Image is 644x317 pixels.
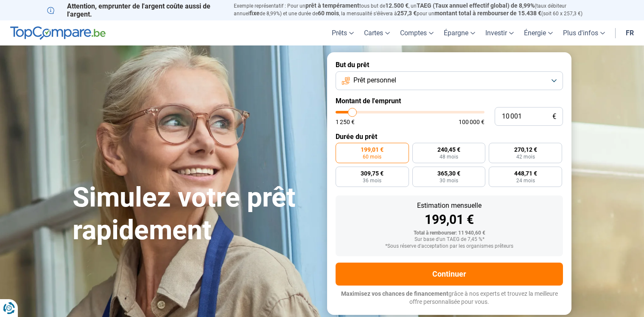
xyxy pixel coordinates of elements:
[439,20,480,45] a: Épargne
[249,10,260,17] span: fixe
[73,181,317,247] h1: Simulez votre prêt rapidement
[552,113,556,120] span: €
[327,20,359,45] a: Prêts
[558,20,610,45] a: Plus d'infos
[234,2,597,17] p: Exemple représentatif : Pour un tous but de , un (taux débiteur annuel de 8,99%) et une durée de ...
[385,2,409,9] span: 12.500 €
[361,147,384,153] span: 199,01 €
[342,237,556,243] div: Sur base d'un TAEG de 7,45 %*
[440,178,458,183] span: 30 mois
[514,147,537,153] span: 270,12 €
[516,154,535,159] span: 42 mois
[395,20,439,45] a: Comptes
[437,147,460,153] span: 240,45 €
[363,154,381,159] span: 60 mois
[336,119,355,125] span: 1 250 €
[480,20,519,45] a: Investir
[434,10,541,17] span: montant total à rembourser de 15.438 €
[363,178,381,183] span: 36 mois
[437,170,460,176] span: 365,30 €
[342,213,556,226] div: 199,01 €
[336,290,563,306] p: grâce à nos experts et trouvez la meilleure offre personnalisée pour vous.
[336,71,563,90] button: Prêt personnel
[397,10,417,17] span: 257,3 €
[417,2,535,9] span: TAEG (Taux annuel effectif global) de 8,99%
[440,154,458,159] span: 48 mois
[361,170,384,176] span: 309,75 €
[621,20,639,45] a: fr
[10,26,106,40] img: TopCompare
[341,290,448,297] span: Maximisez vos chances de financement
[336,133,563,141] label: Durée du prêt
[519,20,558,45] a: Énergie
[336,61,563,69] label: But du prêt
[514,170,537,176] span: 448,71 €
[342,230,556,236] div: Total à rembourser: 11 940,60 €
[305,2,359,9] span: prêt à tempérament
[318,10,339,17] span: 60 mois
[47,2,224,18] p: Attention, emprunter de l'argent coûte aussi de l'argent.
[342,202,556,209] div: Estimation mensuelle
[359,20,395,45] a: Cartes
[336,263,563,286] button: Continuer
[459,119,484,125] span: 100 000 €
[336,97,563,105] label: Montant de l'emprunt
[342,243,556,249] div: *Sous réserve d'acceptation par les organismes prêteurs
[516,178,535,183] span: 24 mois
[353,76,396,85] span: Prêt personnel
